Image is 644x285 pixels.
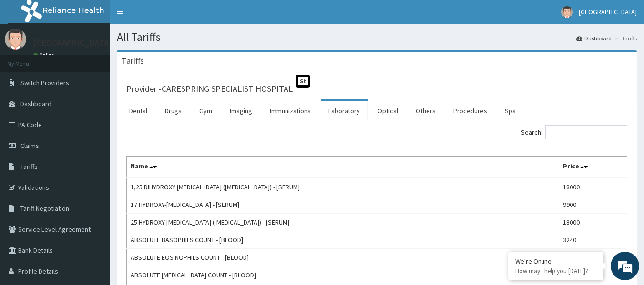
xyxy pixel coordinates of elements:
a: Dental [122,101,155,121]
img: User Image [5,29,26,50]
a: Others [408,101,443,121]
h3: Tariffs [122,57,144,65]
td: 3240 [559,249,627,266]
a: Gym [192,101,220,121]
p: How may I help you today? [515,267,596,275]
a: Drugs [157,101,189,121]
td: 18000 [559,178,627,196]
th: Price [559,157,627,178]
span: Tariff Negotiation [20,204,69,213]
p: [GEOGRAPHIC_DATA] [33,39,112,47]
div: We're Online! [515,257,596,265]
h1: All Tariffs [117,31,637,43]
span: Tariffs [20,162,38,171]
input: Search: [545,125,627,139]
span: St [296,75,310,88]
span: Claims [20,141,39,150]
td: ABSOLUTE [MEDICAL_DATA] COUNT - [BLOOD] [127,266,559,284]
span: Dashboard [20,99,51,108]
td: ABSOLUTE EOSINOPHILS COUNT - [BLOOD] [127,249,559,266]
a: Immunizations [262,101,318,121]
td: 1,25 DIHYDROXY [MEDICAL_DATA] ([MEDICAL_DATA]) - [SERUM] [127,178,559,196]
label: Search: [521,125,627,139]
a: Optical [370,101,406,121]
td: 17 HYDROXY-[MEDICAL_DATA] - [SERUM] [127,196,559,214]
a: Procedures [446,101,495,121]
td: 3240 [559,231,627,249]
th: Name [127,157,559,178]
a: Spa [497,101,523,121]
span: [GEOGRAPHIC_DATA] [579,8,637,16]
a: Imaging [222,101,260,121]
span: Switch Providers [20,79,69,87]
a: Dashboard [576,34,612,42]
td: 18000 [559,214,627,231]
li: Tariffs [613,34,637,42]
a: Online [33,52,56,59]
h3: Provider - CARESPRING SPECIALIST HOSPITAL [126,85,293,93]
td: ABSOLUTE BASOPHILS COUNT - [BLOOD] [127,231,559,249]
td: 25 HYDROXY [MEDICAL_DATA] ([MEDICAL_DATA]) - [SERUM] [127,214,559,231]
a: Laboratory [321,101,368,121]
img: User Image [561,6,573,18]
td: 9900 [559,196,627,214]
